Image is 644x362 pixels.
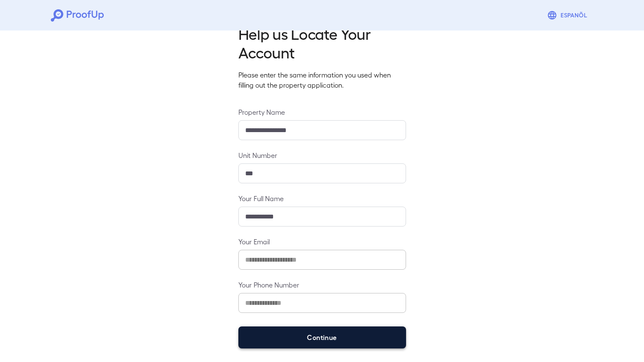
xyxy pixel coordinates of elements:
[238,193,406,203] label: Your Full Name
[238,280,406,290] label: Your Phone Number
[238,150,406,160] label: Unit Number
[544,7,593,24] button: Espanõl
[238,107,406,117] label: Property Name
[238,24,406,61] h2: Help us Locate Your Account
[238,70,406,90] p: Please enter the same information you used when filling out the property application.
[238,326,406,348] button: Continue
[238,237,406,246] label: Your Email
